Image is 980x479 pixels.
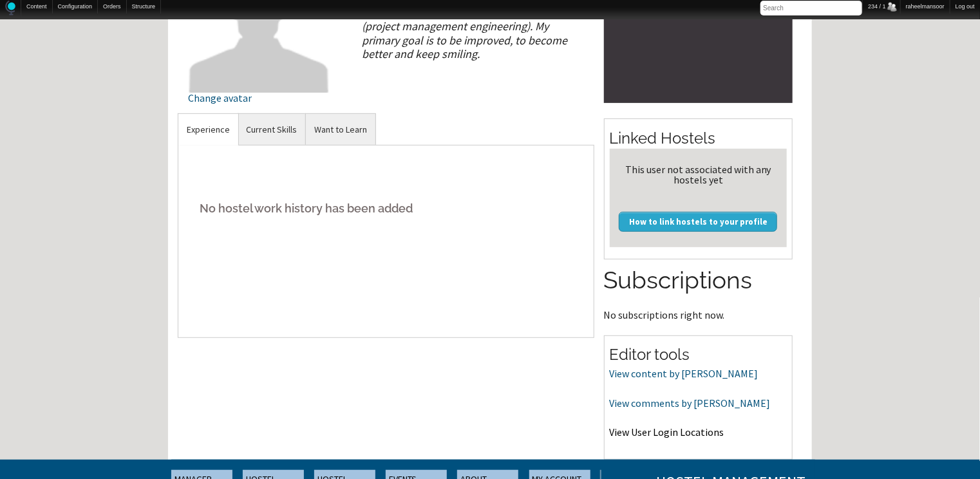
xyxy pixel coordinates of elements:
a: Current Skills [238,114,305,146]
img: Home [5,1,15,15]
a: Experience [178,114,238,146]
h2: Subscriptions [604,264,793,297]
section: No subscriptions right now. [604,264,793,319]
a: View content by [PERSON_NAME] [610,367,759,380]
a: View comments by [PERSON_NAME] [610,397,771,409]
a: Want to Learn [306,114,375,146]
h5: No hostel work history has been added [188,189,584,228]
div: This user not associated with any hostels yet [615,164,782,185]
a: View User Login Locations [610,426,724,438]
input: Search [760,1,862,15]
a: Change avatar [188,14,330,103]
h2: Linked Hostels [610,127,787,149]
h2: Editor tools [610,344,787,366]
div: Change avatar [188,93,330,103]
a: How to link hostels to your profile [619,212,777,231]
